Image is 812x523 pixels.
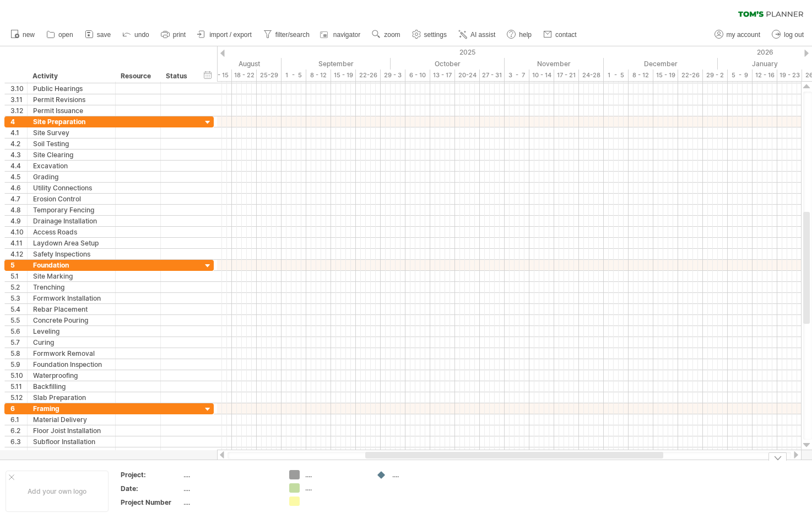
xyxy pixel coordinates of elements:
div: 4.1 [10,127,27,138]
span: new [23,31,35,39]
span: AI assist [470,31,495,39]
div: 6.2 [10,425,27,436]
div: Laydown Area Setup [33,238,110,248]
div: 6 - 10 [405,70,430,81]
div: .... [183,470,276,479]
div: 4.4 [10,161,27,171]
div: September 2025 [282,58,391,70]
div: 3.10 [10,83,27,94]
div: 4 [10,116,27,127]
div: 5 - 9 [728,70,753,81]
div: hide legend [768,452,787,461]
div: 29 - 3 [381,70,405,81]
div: Soil Testing [33,138,110,149]
a: my account [712,28,764,42]
a: open [44,28,77,42]
div: 3.11 [10,94,27,105]
div: Foundation Inspection [33,359,110,370]
span: import / export [209,31,252,39]
div: Waterproofing [33,370,110,381]
div: 4.8 [10,205,27,215]
a: save [82,28,114,42]
div: Site Survey [33,127,110,138]
span: open [58,31,73,39]
div: .... [305,483,365,493]
div: 4.7 [10,194,27,204]
span: contact [555,31,577,39]
div: Framing [33,403,110,414]
div: Site Marking [33,271,110,281]
div: Erosion Control [33,194,110,204]
div: 6.3 [10,436,27,447]
div: 6.1 [10,414,27,425]
div: 5.7 [10,337,27,348]
div: Safety Inspections [33,249,110,259]
div: Site Preparation [33,116,110,127]
div: 5.2 [10,282,27,292]
div: Subfloor Installation [33,436,110,447]
div: 20-24 [455,70,480,81]
div: Floor Joist Installation [33,425,110,436]
div: Concrete Pouring [33,315,110,325]
div: Trenching [33,282,110,292]
div: Permit Revisions [33,94,110,105]
a: AI assist [456,28,499,42]
a: navigator [318,28,364,42]
a: undo [120,28,153,42]
div: 8 - 12 [629,70,653,81]
span: my account [727,31,760,39]
div: Public Hearings [33,83,110,94]
span: zoom [384,31,400,39]
div: 5.6 [10,326,27,337]
div: 15 - 19 [331,70,356,81]
div: Activity [33,71,109,82]
div: 11 - 15 [207,70,232,81]
div: Permit Issuance [33,105,110,116]
div: Curing [33,337,110,348]
div: Material Delivery [33,414,110,425]
span: navigator [333,31,360,39]
div: December 2025 [604,58,718,70]
div: 10 - 14 [529,70,554,81]
span: help [519,31,532,39]
div: Foundation [33,260,110,270]
a: new [8,28,38,42]
div: August 2025 [177,58,282,70]
div: 1 - 5 [282,70,306,81]
div: Rebar Placement [33,304,110,314]
div: 8 - 12 [306,70,331,81]
span: filter/search [275,31,310,39]
div: 19 - 23 [777,70,802,81]
div: 5.5 [10,315,27,325]
div: Site Clearing [33,150,110,160]
div: 5.9 [10,359,27,370]
div: Excavation [33,161,110,171]
span: undo [134,31,149,39]
div: Leveling [33,326,110,337]
a: contact [540,28,580,42]
div: 1 - 5 [604,70,629,81]
div: Add your own logo [6,471,109,512]
div: Utility Connections [33,183,110,193]
div: .... [183,498,276,507]
div: 29 - 2 [703,70,728,81]
div: 4.6 [10,183,27,193]
div: 4.11 [10,238,27,248]
span: save [97,31,111,39]
div: 24-28 [579,70,604,81]
div: 5.10 [10,370,27,381]
div: 27 - 31 [480,70,505,81]
div: Date: [121,484,181,493]
div: .... [305,470,365,479]
span: log out [784,31,804,39]
a: log out [769,28,807,42]
div: 25-29 [257,70,282,81]
div: Slab Preparation [33,392,110,403]
div: 22-26 [678,70,703,81]
div: 18 - 22 [232,70,257,81]
div: Access Roads [33,227,110,237]
a: help [504,28,535,42]
div: 17 - 21 [554,70,579,81]
div: Drainage Installation [33,216,110,226]
div: 5.8 [10,348,27,359]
